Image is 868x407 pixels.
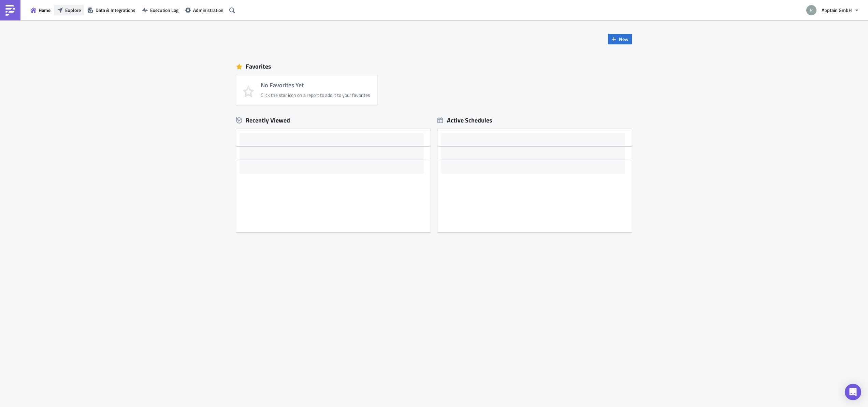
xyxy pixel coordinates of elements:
[236,115,431,126] div: Recently Viewed
[182,5,227,15] button: Administration
[84,5,139,15] button: Data & Integrations
[619,35,628,43] span: New
[54,5,84,15] button: Explore
[236,61,632,72] div: Favorites
[139,5,182,15] button: Execution Log
[96,6,135,14] span: Data & Integrations
[845,384,861,400] div: Open Intercom Messenger
[822,6,852,14] span: Apptain GmbH
[5,5,16,16] img: PushMetrics
[261,82,370,89] h4: No Favorites Yet
[39,6,50,14] span: Home
[261,92,370,98] div: Click the star icon on a report to add it to your favorites
[806,4,817,16] img: Avatar
[27,5,54,15] button: Home
[150,6,178,14] span: Execution Log
[193,6,223,14] span: Administration
[437,116,492,124] div: Active Schedules
[65,6,81,14] span: Explore
[608,34,632,44] button: New
[802,3,863,18] button: Apptain GmbH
